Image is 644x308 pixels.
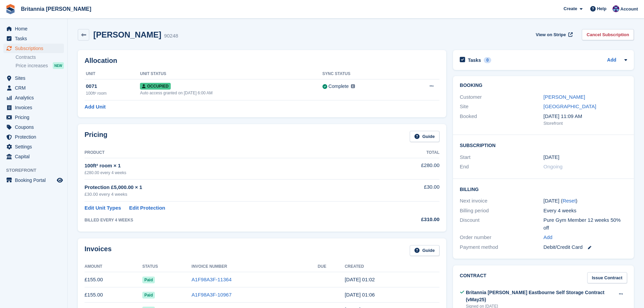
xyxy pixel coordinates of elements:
[93,30,161,39] h2: [PERSON_NAME]
[544,94,585,100] a: [PERSON_NAME]
[3,24,64,33] a: menu
[15,83,55,93] span: CRM
[86,82,140,90] div: 0071
[468,57,481,63] h2: Tasks
[536,31,566,38] span: View on Stripe
[140,83,170,90] span: Occupied
[460,272,486,283] h2: Contract
[3,83,64,93] a: menu
[484,57,492,63] div: 0
[15,73,55,83] span: Sites
[86,90,140,96] div: 100ft² room
[544,153,559,161] time: 2025-06-30 00:00:00 UTC
[345,292,375,298] time: 2025-07-28 00:06:29 UTC
[142,261,192,272] th: Status
[16,62,64,69] a: Price increases NEW
[544,216,627,232] div: Pure Gym Member 12 weeks 50% off
[374,158,439,179] td: £280.00
[15,93,55,102] span: Analytics
[85,162,374,170] div: 100ft² room × 1
[374,216,439,223] div: £310.00
[318,261,345,272] th: Due
[587,272,627,283] a: Issue Contract
[140,90,322,96] div: Auto access granted on [DATE] 6:00 AM
[140,69,322,79] th: Unit Status
[460,93,543,101] div: Customer
[15,34,55,43] span: Tasks
[3,44,64,53] a: menu
[3,93,64,102] a: menu
[16,54,64,61] a: Contracts
[597,5,606,12] span: Help
[85,261,142,272] th: Amount
[56,176,64,184] a: Preview store
[345,277,375,282] time: 2025-08-25 00:02:07 UTC
[3,175,64,185] a: menu
[85,184,374,191] div: Protection £5,000.00 × 1
[15,44,55,53] span: Subscriptions
[329,83,349,90] div: Complete
[3,132,64,142] a: menu
[607,56,616,64] a: Add
[620,6,638,13] span: Account
[192,261,318,272] th: Invoice Number
[460,216,543,232] div: Discount
[466,289,615,303] div: Britannia [PERSON_NAME] Eastbourne Self Storage Contract (vMay25)
[6,167,67,174] span: Storefront
[460,197,543,205] div: Next invoice
[85,147,374,158] th: Product
[544,197,627,205] div: [DATE] ( )
[85,217,374,223] div: BILLED EVERY 4 WEEKS
[3,103,64,112] a: menu
[142,277,155,283] span: Paid
[544,243,627,251] div: Debit/Credit Card
[544,207,627,215] div: Every 4 weeks
[5,4,16,14] img: stora-icon-8386f47178a22dfd0bd8f6a31ec36ba5ce8667c1dd55bd0f319d3a0aa187defe.svg
[15,132,55,142] span: Protection
[85,103,105,111] a: Add Unit
[15,152,55,161] span: Capital
[345,261,439,272] th: Created
[18,3,94,15] a: Britannia [PERSON_NAME]
[351,84,355,88] img: icon-info-grey-7440780725fd019a000dd9b08b2336e03edf1995a4989e88bcd33f0948082b44.svg
[3,73,64,83] a: menu
[460,142,627,148] h2: Subscription
[85,57,439,65] h2: Allocation
[15,175,55,185] span: Booking Portal
[192,292,232,298] a: A1F98A3F-10967
[85,170,374,176] div: £280.00 every 4 weeks
[460,234,543,241] div: Order number
[3,122,64,132] a: menu
[3,34,64,43] a: menu
[544,164,563,169] span: Ongoing
[15,113,55,122] span: Pricing
[192,277,232,282] a: A1F98A3F-11364
[53,62,64,69] div: NEW
[460,83,627,88] h2: Booking
[544,234,553,241] a: Add
[164,32,178,40] div: 90248
[15,103,55,112] span: Invoices
[460,103,543,111] div: Site
[3,152,64,161] a: menu
[85,272,142,287] td: £155.00
[85,287,142,303] td: £155.00
[582,29,634,40] a: Cancel Subscription
[374,180,439,202] td: £30.00
[142,292,155,299] span: Paid
[85,131,108,142] h2: Pricing
[460,243,543,251] div: Payment method
[3,113,64,122] a: menu
[15,142,55,151] span: Settings
[410,131,439,142] a: Guide
[16,63,48,69] span: Price increases
[374,147,439,158] th: Total
[460,163,543,171] div: End
[460,207,543,215] div: Billing period
[544,113,627,120] div: [DATE] 11:09 AM
[460,186,627,192] h2: Billing
[564,5,577,12] span: Create
[544,103,596,109] a: [GEOGRAPHIC_DATA]
[3,142,64,151] a: menu
[85,245,112,256] h2: Invoices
